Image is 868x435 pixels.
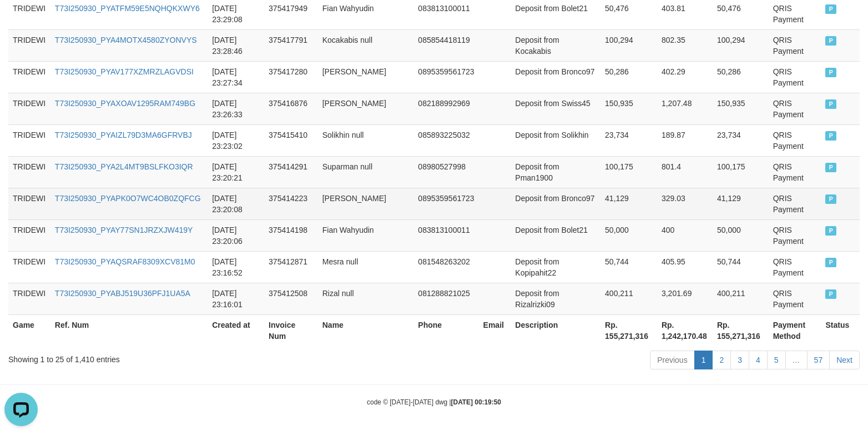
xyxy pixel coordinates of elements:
span: PAID [825,131,836,141]
td: 375412871 [264,251,318,283]
td: Deposit from Pman1900 [511,156,600,188]
td: QRIS Payment [769,251,821,283]
td: 100,175 [600,156,657,188]
td: Deposit from Kopipahit22 [511,251,600,283]
div: Showing 1 to 25 of 1,410 entries [8,349,354,365]
td: 085893225032 [413,124,478,156]
td: 375417791 [264,29,318,61]
small: code © [DATE]-[DATE] dwg | [367,398,501,406]
th: Created at [208,314,264,346]
th: Ref. Num [51,314,208,346]
span: PAID [825,4,836,14]
td: 3,201.69 [657,283,713,314]
td: 150,935 [600,93,657,124]
th: Invoice Num [264,314,318,346]
td: 150,935 [713,93,769,124]
td: QRIS Payment [769,156,821,188]
td: 375414198 [264,219,318,251]
td: TRIDEWI [8,61,51,93]
td: [DATE] 23:26:33 [208,93,264,124]
td: [DATE] 23:16:01 [208,283,264,314]
th: Status [821,314,860,346]
td: TRIDEWI [8,219,51,251]
a: T73I250930_PYAXOAV1295RAM749BG [55,99,195,108]
th: Email [479,314,511,346]
a: Next [829,351,860,369]
span: PAID [825,163,836,172]
td: 405.95 [657,251,713,283]
th: Rp. 155,271,316 [600,314,657,346]
td: [PERSON_NAME] [318,188,414,219]
td: TRIDEWI [8,283,51,314]
td: Mesra null [318,251,414,283]
td: Deposit from Solikhin [511,124,600,156]
span: PAID [825,99,836,109]
td: [DATE] 23:16:52 [208,251,264,283]
td: 400,211 [713,283,769,314]
td: 50,744 [600,251,657,283]
td: QRIS Payment [769,283,821,314]
strong: [DATE] 00:19:50 [451,398,501,406]
td: [DATE] 23:27:34 [208,61,264,93]
td: TRIDEWI [8,93,51,124]
a: T73I250930_PYA4MOTX4580ZYONVYS [55,36,197,44]
td: 189.87 [657,124,713,156]
span: PAID [825,36,836,46]
td: 802.35 [657,29,713,61]
td: 375415410 [264,124,318,156]
td: 50,744 [713,251,769,283]
td: QRIS Payment [769,29,821,61]
a: 1 [694,351,713,369]
td: [PERSON_NAME] [318,93,414,124]
td: [PERSON_NAME] [318,61,414,93]
td: 23,734 [713,124,769,156]
a: T73I250930_PYAY77SN1JRZXJW419Y [55,226,193,234]
a: 57 [807,351,830,369]
td: 41,129 [713,188,769,219]
td: TRIDEWI [8,124,51,156]
td: 375412508 [264,283,318,314]
td: QRIS Payment [769,219,821,251]
td: QRIS Payment [769,61,821,93]
td: Fian Wahyudin [318,219,414,251]
td: TRIDEWI [8,251,51,283]
td: Deposit from Rizalrizki09 [511,283,600,314]
a: T73I250930_PYAIZL79D3MA6GFRVBJ [55,131,192,139]
td: 41,129 [600,188,657,219]
td: Deposit from Bronco97 [511,61,600,93]
td: 375414291 [264,156,318,188]
td: Deposit from Bronco97 [511,188,600,219]
td: 0895359561723 [413,61,478,93]
a: 3 [730,351,749,369]
a: T73I250930_PYATFM59E5NQHQKXWY6 [55,4,200,13]
td: Suparman null [318,156,414,188]
td: TRIDEWI [8,188,51,219]
td: 50,000 [713,219,769,251]
td: 081548263202 [413,251,478,283]
td: 100,294 [600,29,657,61]
a: T73I250930_PYABJ519U36PFJ1UA5A [55,289,190,298]
td: 081288821025 [413,283,478,314]
a: 4 [749,351,768,369]
td: Solikhin null [318,124,414,156]
span: PAID [825,68,836,77]
span: PAID [825,289,836,299]
a: Previous [650,351,694,369]
td: 100,294 [713,29,769,61]
a: T73I250930_PYAV177XZMRZLAGVDSI [55,67,194,76]
a: 5 [767,351,786,369]
td: [DATE] 23:23:02 [208,124,264,156]
a: T73I250930_PYA2L4MT9BSLFKO3IQR [55,162,193,171]
td: TRIDEWI [8,156,51,188]
td: [DATE] 23:20:21 [208,156,264,188]
td: Deposit from Kocakabis [511,29,600,61]
span: PAID [825,194,836,204]
td: TRIDEWI [8,29,51,61]
td: [DATE] 23:28:46 [208,29,264,61]
td: 375417280 [264,61,318,93]
th: Game [8,314,51,346]
td: 083813100011 [413,219,478,251]
th: Rp. 155,271,316 [713,314,769,346]
td: QRIS Payment [769,124,821,156]
span: PAID [825,258,836,267]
